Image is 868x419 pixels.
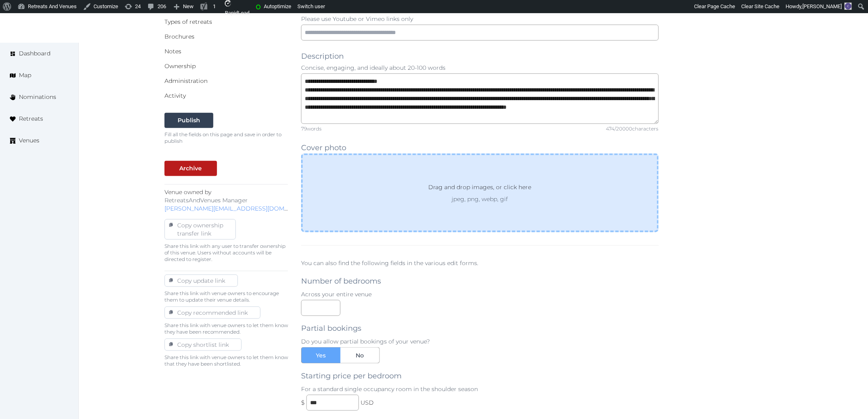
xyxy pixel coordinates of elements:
[164,197,248,204] span: RetreatsAndVenues Manager
[178,116,200,125] div: Publish
[174,341,232,349] div: Copy shortlist link
[301,142,346,153] label: Cover photo
[19,93,56,101] span: Nominations
[19,49,50,58] span: Dashboard
[301,275,381,287] label: Number of bedrooms
[301,290,659,298] p: Across your entire venue
[164,62,196,70] a: Ownership
[19,71,31,80] span: Map
[164,354,288,367] p: Share this link with venue owners to let them know that they have been shortlisted.
[164,290,288,303] p: Share this link with venue owners to encourage them to update their venue details.
[164,307,260,319] button: Copy recommended link
[164,275,238,287] button: Copy update link
[361,398,374,407] div: USD
[164,205,317,212] a: [PERSON_NAME][EMAIL_ADDRESS][DOMAIN_NAME]
[164,92,186,99] a: Activity
[803,3,842,9] span: [PERSON_NAME]
[164,77,208,85] a: Administration
[301,337,659,346] p: Do you allow partial bookings of your venue?
[164,131,288,144] p: Fill all the fields on this page and save in order to publish
[301,126,322,132] div: 79 words
[316,351,326,359] span: Yes
[301,50,344,62] label: Description
[174,277,228,285] div: Copy update link
[301,370,402,382] label: Starting price per bedroom
[301,15,659,23] p: Please use Youtube or Vimeo links only
[164,113,213,128] button: Publish
[180,164,202,173] div: Archive
[19,114,43,123] span: Retreats
[301,398,305,407] div: $
[301,64,659,72] p: Concise, engaging, and ideally about 20-100 words
[742,3,780,9] span: Clear Site Cache
[164,18,212,25] a: Types of retreats
[174,221,226,238] div: Copy ownership transfer link
[164,33,194,40] a: Brochures
[164,161,217,176] button: Archive
[19,136,39,145] span: Venues
[164,188,288,213] p: Venue owned by
[301,259,659,267] p: You can also find the following fields in the various edit forms.
[694,3,736,9] span: Clear Page Cache
[606,126,659,132] div: 474 / 20000 characters
[164,243,288,263] p: Share this link with any user to transfer ownership of this venue. Users without accounts will be...
[301,385,659,393] p: For a standard single occupancy room in the shoulder season
[213,3,216,9] span: 1
[174,309,251,317] div: Copy recommended link
[164,219,236,240] button: Copy ownershiptransfer link
[164,48,181,55] a: Notes
[301,323,361,334] label: Partial bookings
[413,195,546,203] p: jpeg, png, webp, gif
[356,351,364,359] span: No
[164,339,242,351] button: Copy shortlist link
[164,322,288,335] p: Share this link with venue owners to let them know they have been recommended.
[422,183,538,195] p: Drag and drop images, or click here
